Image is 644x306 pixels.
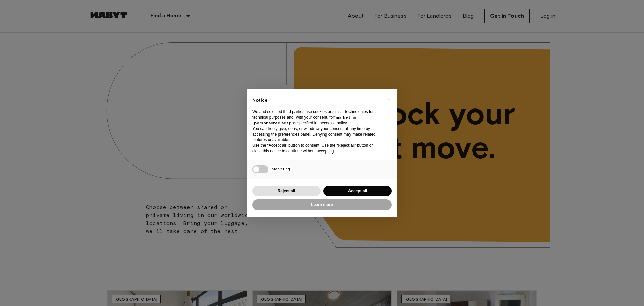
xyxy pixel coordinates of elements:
button: Reject all [252,186,321,197]
strong: “marketing (personalized ads)” [252,115,356,125]
p: You can freely give, deny, or withdraw your consent at any time by accessing the preferences pane... [252,126,381,143]
span: × [387,96,390,104]
h2: Notice [252,97,381,104]
button: Accept all [323,186,392,197]
span: Marketing [272,166,290,171]
button: Close this notice [383,94,394,105]
button: Learn more [252,199,392,210]
a: cookie policy [324,121,347,125]
p: Use the “Accept all” button to consent. Use the “Reject all” button or close this notice to conti... [252,143,381,154]
p: We and selected third parties use cookies or similar technologies for technical purposes and, wit... [252,109,381,126]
